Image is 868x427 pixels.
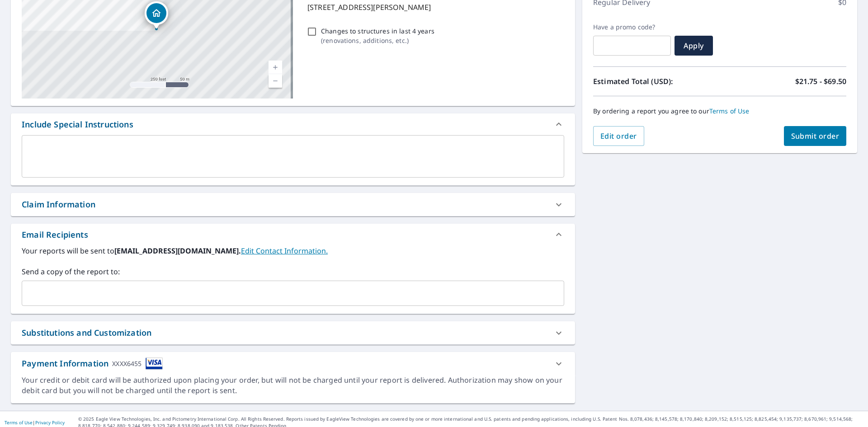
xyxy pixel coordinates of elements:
[11,321,575,344] div: Substitutions and Customization
[11,113,575,135] div: Include Special Instructions
[22,357,163,370] div: Payment Information
[675,36,713,56] button: Apply
[784,126,847,146] button: Submit order
[22,198,95,211] div: Claim Information
[241,246,328,256] a: EditContactInfo
[145,1,168,29] div: Dropped pin, building 1, Residential property, 3912 Courson St Marietta, GA 30066
[593,126,644,146] button: Edit order
[321,36,434,45] p: ( renovations, additions, etc. )
[112,357,142,370] div: XXXX6455
[593,23,671,31] label: Have a promo code?
[682,41,706,51] span: Apply
[5,419,33,426] a: Terms of Use
[307,2,561,13] p: [STREET_ADDRESS][PERSON_NAME]
[5,420,65,425] p: |
[22,266,564,277] label: Send a copy of the report to:
[593,107,846,115] p: By ordering a report you agree to our
[22,375,564,396] div: Your credit or debit card will be authorized upon placing your order, but will not be charged unt...
[114,246,241,256] b: [EMAIL_ADDRESS][DOMAIN_NAME].
[795,76,846,87] p: $21.75 - $69.50
[11,193,575,216] div: Claim Information
[22,327,151,339] div: Substitutions and Customization
[593,76,720,87] p: Estimated Total (USD):
[22,118,133,131] div: Include Special Instructions
[22,245,564,256] label: Your reports will be sent to
[146,357,163,370] img: cardImage
[709,107,750,115] a: Terms of Use
[11,352,575,375] div: Payment InformationXXXX6455cardImage
[35,419,65,426] a: Privacy Policy
[269,74,282,88] a: Current Level 17, Zoom Out
[791,131,840,141] span: Submit order
[11,224,575,245] div: Email Recipients
[321,26,434,36] p: Changes to structures in last 4 years
[22,229,88,241] div: Email Recipients
[269,61,282,74] a: Current Level 17, Zoom In
[600,131,637,141] span: Edit order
